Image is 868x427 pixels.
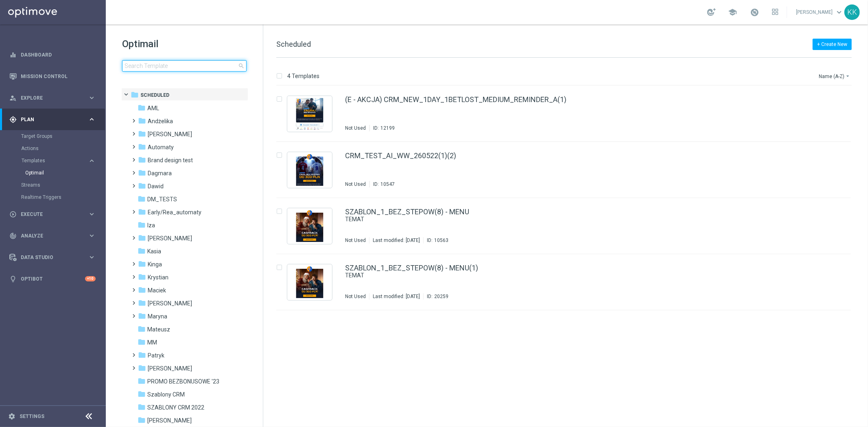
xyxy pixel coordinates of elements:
[9,51,17,59] i: equalizer
[22,158,80,163] span: Templates
[138,156,146,164] i: folder
[140,91,169,99] span: Scheduled
[148,287,166,294] span: Maciek
[9,275,17,283] i: lightbulb
[147,378,219,385] span: PROMO BEZBONUSOWE '23
[21,133,85,139] a: Target Groups
[21,130,105,142] div: Target Groups
[21,179,105,191] div: Streams
[9,116,96,123] button: gps_fixed Plan keyboard_arrow_right
[138,221,146,229] i: folder
[138,117,146,125] i: folder
[370,125,395,131] div: ID:
[276,40,311,48] span: Scheduled
[138,260,146,268] i: folder
[138,195,146,203] i: folder
[21,65,96,87] a: Mission Control
[138,416,146,424] i: folder
[9,94,88,102] div: Explore
[138,299,146,307] i: folder
[345,293,366,300] div: Not Used
[21,255,88,260] span: Data Studio
[345,181,366,187] div: Not Used
[9,276,96,282] button: lightbulb Optibot +10
[148,261,162,268] span: Kinga
[287,72,319,80] p: 4 Templates
[345,272,817,279] div: TEMAT
[147,326,170,333] span: Mateusz
[268,254,866,310] div: Press SPACE to select this row.
[148,170,172,177] span: Dagmara
[148,118,173,125] span: Andżelika
[25,170,85,176] a: Optimail
[147,105,159,112] span: AML
[21,157,96,164] button: Templates keyboard_arrow_right
[21,155,105,179] div: Templates
[289,154,330,186] img: 10547.jpeg
[148,365,192,372] span: Piotr G.
[9,232,17,240] i: track_changes
[345,208,469,216] a: SZABLON_1_BEZ_STEPOW(8) - MENU
[289,210,330,242] img: 10563.jpeg
[138,104,146,112] i: folder
[148,313,167,320] span: Maryna
[138,208,146,216] i: folder
[88,94,96,102] i: keyboard_arrow_right
[147,417,192,424] span: Tomek K.
[268,198,866,254] div: Press SPACE to select this row.
[147,391,185,398] span: Szablony CRM
[9,116,88,123] div: Plan
[138,273,146,281] i: folder
[9,233,96,239] div: track_changes Analyze keyboard_arrow_right
[138,234,146,242] i: folder
[88,253,96,261] i: keyboard_arrow_right
[21,212,88,217] span: Execute
[9,211,17,218] i: play_circle_outline
[289,266,330,298] img: 20259.jpeg
[21,194,85,200] a: Realtime Triggers
[9,268,96,290] div: Optibot
[147,222,155,229] span: Iza
[88,210,96,218] i: keyboard_arrow_right
[138,338,146,346] i: folder
[728,8,737,17] span: school
[138,325,146,333] i: folder
[289,98,330,130] img: 12199.jpeg
[380,181,395,187] div: 10547
[9,94,17,102] i: person_search
[9,52,96,58] button: equalizer Dashboard
[138,286,146,294] i: folder
[88,157,96,165] i: keyboard_arrow_right
[21,191,105,203] div: Realtime Triggers
[9,44,96,65] div: Dashboard
[21,44,96,65] a: Dashboard
[148,235,192,242] span: Kamil N.
[9,73,96,80] div: Mission Control
[148,183,164,190] span: Dawid
[9,116,17,123] i: gps_fixed
[9,254,96,261] div: Data Studio keyboard_arrow_right
[21,182,85,188] a: Streams
[370,181,395,187] div: ID:
[138,130,146,138] i: folder
[21,96,88,100] span: Explore
[85,276,96,281] div: +10
[88,232,96,240] i: keyboard_arrow_right
[148,274,168,281] span: Krystian
[370,293,423,300] div: Last modified: [DATE]
[844,73,851,79] i: arrow_drop_down
[9,95,96,101] button: person_search Explore keyboard_arrow_right
[813,39,852,50] button: + Create New
[138,312,146,320] i: folder
[88,115,96,123] i: keyboard_arrow_right
[9,65,96,87] div: Mission Control
[147,196,177,203] span: DM_TESTS
[345,216,798,223] a: TEMAT
[423,237,448,244] div: ID:
[21,145,85,152] a: Actions
[131,91,139,99] i: folder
